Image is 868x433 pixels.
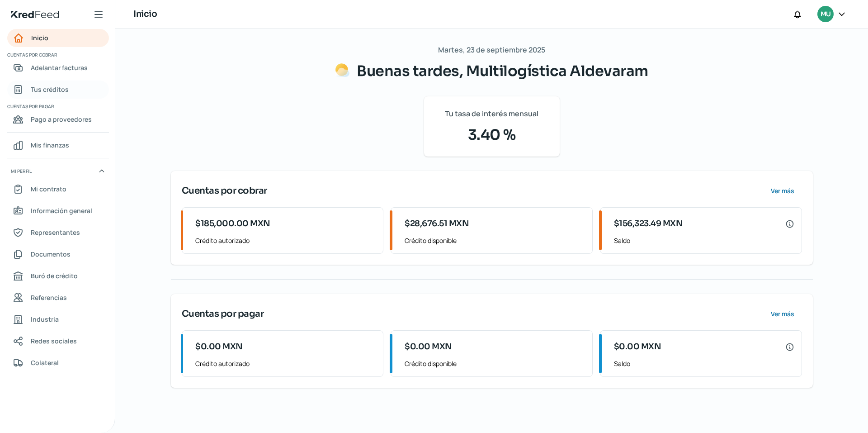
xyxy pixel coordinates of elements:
span: $28,676.51 MXN [405,218,469,230]
span: Tu tasa de interés mensual [445,107,538,120]
a: Representantes [7,224,109,242]
span: Cuentas por cobrar [182,184,267,198]
span: $0.00 MXN [614,341,661,353]
span: Cuentas por pagar [182,307,264,321]
h1: Inicio [133,8,157,21]
a: Redes sociales [7,332,109,350]
span: Industria [31,314,59,325]
span: Crédito disponible [405,235,585,246]
span: Mis finanzas [31,139,69,151]
span: $185,000.00 MXN [195,218,270,230]
img: Saludos [335,63,349,77]
span: Saldo [614,358,794,369]
a: Colateral [7,354,109,372]
span: Crédito autorizado [195,235,376,246]
span: Mi perfil [11,167,32,175]
span: Saldo [614,235,794,246]
span: Cuentas por cobrar [7,51,108,59]
span: Referencias [31,292,67,303]
a: Pago a proveedores [7,110,109,128]
span: Inicio [31,32,48,43]
span: 3.40 % [435,124,549,146]
a: Buró de crédito [7,267,109,285]
span: Buró de crédito [31,270,78,281]
button: Ver más [764,182,802,200]
a: Mis finanzas [7,136,109,154]
span: Crédito autorizado [195,358,376,369]
span: Tus créditos [31,84,69,95]
a: Inicio [7,29,109,47]
a: Documentos [7,245,109,263]
a: Mi contrato [7,180,109,198]
span: Buenas tardes, Multilogística Aldevaram [357,62,648,80]
span: Ver más [771,188,794,194]
a: Adelantar facturas [7,59,109,77]
span: Adelantar facturas [31,62,88,73]
span: Pago a proveedores [31,114,92,125]
span: $0.00 MXN [195,341,243,353]
span: Información general [31,205,92,216]
span: Ver más [771,311,794,317]
a: Referencias [7,289,109,307]
a: Industria [7,310,109,328]
span: Colateral [31,357,59,368]
span: $156,323.49 MXN [614,218,683,230]
span: Representantes [31,227,80,238]
button: Ver más [764,305,802,323]
span: Cuentas por pagar [7,102,108,110]
span: Redes sociales [31,335,77,347]
span: Documentos [31,248,71,260]
span: $0.00 MXN [405,341,452,353]
a: Tus créditos [7,81,109,99]
span: MU [821,9,830,20]
span: Crédito disponible [405,358,585,369]
span: Martes, 23 de septiembre 2025 [438,43,545,57]
span: Mi contrato [31,183,66,195]
a: Información general [7,202,109,220]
